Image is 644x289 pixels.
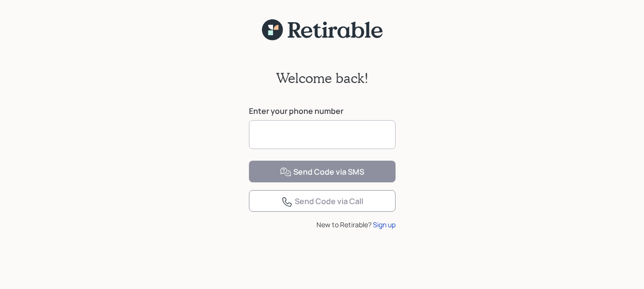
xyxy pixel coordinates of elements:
button: Send Code via Call [249,190,396,212]
div: New to Retirable? [249,220,396,230]
h2: Welcome back! [276,70,369,86]
div: Send Code via Call [281,196,363,207]
div: Send Code via SMS [280,166,364,178]
button: Send Code via SMS [249,161,396,182]
label: Enter your phone number [249,106,396,116]
div: Sign up [373,220,396,230]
